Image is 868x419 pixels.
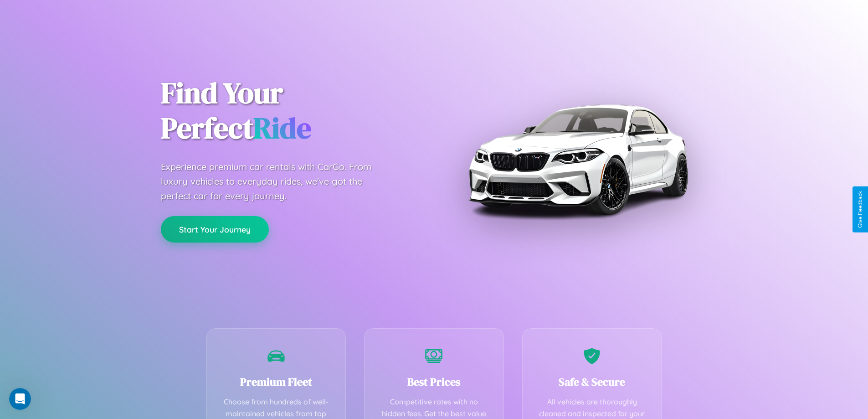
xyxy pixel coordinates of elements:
span: Ride [253,108,311,148]
h3: Best Prices [378,374,490,389]
p: Experience premium car rentals with CarGo. From luxury vehicles to everyday rides, we've got the ... [161,160,389,203]
iframe: Intercom live chat [9,388,31,410]
div: Give Feedback [857,191,863,228]
button: Start Your Journey [161,216,269,243]
h3: Safe & Secure [536,374,648,389]
img: Premium BMW car rental vehicle [464,46,692,274]
h3: Premium Fleet [221,374,332,389]
h1: Find Your Perfect [161,76,421,146]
